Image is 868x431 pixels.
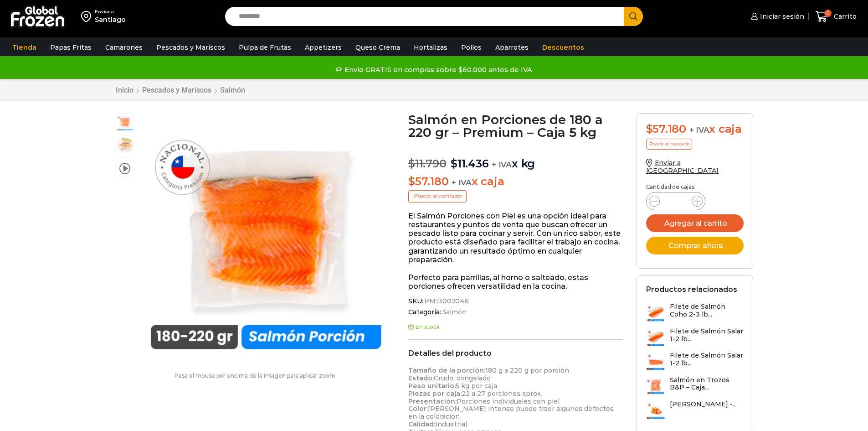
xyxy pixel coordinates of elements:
h3: Filete de Salmón Salar 1-2 lb... [670,327,744,343]
a: Salmón [441,308,467,316]
a: Enviar a [GEOGRAPHIC_DATA] [646,159,719,175]
span: SKU: [408,297,623,305]
h3: Salmón en Trozos B&P – Caja... [670,376,744,392]
p: x kg [408,148,623,171]
a: Filete de Salmón Coho 2-3 lb... [646,303,744,322]
bdi: 11.436 [451,157,488,170]
a: [PERSON_NAME] -... [646,400,737,420]
span: $ [646,122,653,135]
a: Pescados y Mariscos [142,86,212,94]
a: Filete de Salmón Salar 1-2 lb... [646,327,744,347]
strong: Presentación: [408,397,457,405]
bdi: 57.180 [646,122,686,135]
a: Tienda [8,39,41,56]
a: Queso Crema [351,39,405,56]
div: Santiago [95,15,126,24]
span: $ [408,157,415,170]
input: Product quantity [667,195,684,208]
span: 0 [824,10,832,17]
strong: Piezas por caja: [408,389,462,398]
a: Pulpa de Frutas [234,39,296,56]
bdi: 11.790 [408,157,446,170]
strong: Estado: [408,374,434,382]
a: Descuentos [538,39,589,56]
a: 0 Carrito [813,6,859,27]
a: Papas Fritas [46,39,96,56]
span: Categoría: [408,308,623,316]
a: Pescados y Mariscos [152,39,230,56]
a: Abarrotes [491,39,533,56]
strong: Color: [408,405,428,413]
p: Perfecto para parrillas, al horno o salteado, estas porciones ofrecen versatilidad en la cocina. [408,273,623,291]
h1: Salmón en Porciones de 180 a 220 gr – Premium – Caja 5 kg [408,113,623,139]
span: PM13002046 [423,297,469,305]
button: Agregar al carrito [646,214,744,232]
a: Inicio [115,86,134,94]
a: Salmón [220,86,246,94]
span: Iniciar sesión [758,12,804,21]
span: salmon porcion premium [116,114,134,132]
span: + IVA [492,160,512,169]
span: Carrito [832,12,857,21]
div: x caja [646,123,744,136]
a: Camarones [101,39,147,56]
p: El Salmón Porciones con Piel es una opción ideal para restaurantes y puntos de venta que buscan o... [408,212,623,264]
div: Enviar a [95,9,126,15]
a: Filete de Salmón Salar 1-2 lb... [646,352,744,371]
button: Search button [624,7,643,26]
h2: Productos relacionados [646,285,737,294]
span: + IVA [689,125,709,135]
p: Precio al contado [408,190,467,202]
strong: Peso unitario: [408,382,456,390]
span: plato-salmon [116,136,134,154]
span: + IVA [452,178,472,187]
p: x caja [408,175,623,188]
a: Iniciar sesión [749,7,804,26]
a: Salmón en Trozos B&P – Caja... [646,376,744,396]
bdi: 57.180 [408,175,448,188]
nav: Breadcrumb [115,86,246,94]
p: Pasa el mouse por encima de la imagen para aplicar zoom [115,373,395,379]
span: $ [451,157,457,170]
strong: Tamaño de la porción: [408,366,485,374]
a: Hortalizas [409,39,452,56]
strong: Calidad: [408,420,435,428]
button: Comprar ahora [646,237,744,254]
a: Appetizers [300,39,346,56]
h2: Detalles del producto [408,349,623,358]
h3: Filete de Salmón Salar 1-2 lb... [670,352,744,367]
a: Pollos [457,39,486,56]
span: $ [408,175,415,188]
img: address-field-icon.svg [81,9,95,24]
p: Precio al contado [646,139,692,150]
h3: [PERSON_NAME] -... [670,400,737,408]
p: Cantidad de cajas [646,184,744,190]
p: En stock [408,324,623,330]
h3: Filete de Salmón Coho 2-3 lb... [670,303,744,318]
